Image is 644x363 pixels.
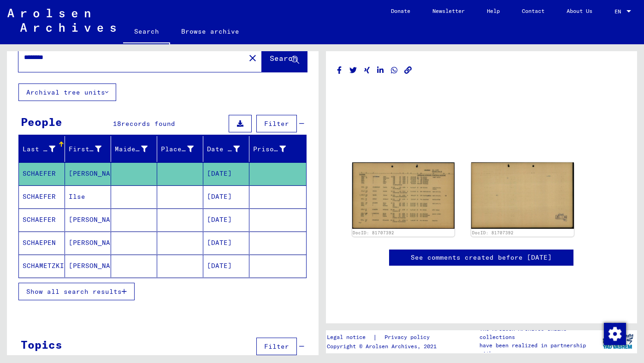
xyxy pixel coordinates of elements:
p: The Arolsen Archives online collections [479,325,598,341]
mat-cell: SCHAEPEN [19,232,65,254]
div: Maiden Name [115,142,159,156]
img: yv_logo.png [601,330,635,353]
button: Filter [256,115,297,132]
span: EN [614,8,625,15]
button: Copy link [403,65,413,76]
div: First Name [69,142,113,156]
a: DocID: 81707392 [353,230,394,235]
mat-cell: SCHAEFER [19,208,65,231]
mat-cell: [DATE] [203,208,249,231]
p: Copyright © Arolsen Archives, 2021 [327,342,441,351]
div: First Name [69,144,101,154]
button: Archival tree units [18,83,116,101]
a: Legal notice [327,333,373,342]
span: Filter [264,342,289,351]
div: Place of Birth [161,144,194,154]
mat-cell: [DATE] [203,162,249,185]
div: Prisoner # [253,144,286,154]
span: Show all search results [26,287,122,296]
div: Maiden Name [115,144,148,154]
a: Browse archive [170,20,250,42]
button: Show all search results [18,283,135,300]
button: Share on WhatsApp [390,65,399,76]
img: 002.jpg [471,162,574,228]
button: Clear [243,48,262,67]
mat-icon: close [247,53,258,64]
mat-cell: [PERSON_NAME] [65,232,111,254]
div: | [327,333,441,342]
button: Share on Twitter [349,65,358,76]
mat-cell: SCHAEFER [19,185,65,208]
mat-header-cell: Prisoner # [249,136,306,162]
mat-cell: [DATE] [203,232,249,254]
div: People [21,113,62,130]
a: DocID: 81707392 [472,230,514,235]
button: Share on LinkedIn [376,65,385,76]
div: Date of Birth [207,142,251,156]
span: Search [270,54,297,63]
span: Filter [264,119,289,128]
mat-header-cell: First Name [65,136,111,162]
mat-cell: [PERSON_NAME] [65,162,111,185]
p: have been realized in partnership with [479,341,598,358]
mat-cell: [PERSON_NAME] [65,208,111,231]
span: 18 [113,119,121,128]
mat-cell: Ilse [65,185,111,208]
div: Date of Birth [207,144,240,154]
mat-cell: SCHAEFER [19,162,65,185]
mat-cell: [DATE] [203,255,249,277]
span: records found [121,119,175,128]
mat-header-cell: Maiden Name [111,136,157,162]
div: Last Name [23,142,67,156]
button: Search [262,43,307,72]
div: Prisoner # [253,142,297,156]
div: Place of Birth [161,142,205,156]
button: Share on Facebook [335,65,344,76]
mat-header-cell: Last Name [19,136,65,162]
mat-header-cell: Date of Birth [203,136,249,162]
button: Share on Xing [362,65,372,76]
a: See comments created before [DATE] [411,253,552,262]
mat-cell: [DATE] [203,185,249,208]
mat-cell: [PERSON_NAME] [65,255,111,277]
img: 001.jpg [352,162,455,229]
mat-cell: SCHAMETZKI [19,255,65,277]
mat-header-cell: Place of Birth [157,136,203,162]
img: Change consent [604,323,626,345]
img: Arolsen_neg.svg [7,9,116,32]
button: Filter [256,338,297,355]
div: Topics [21,336,62,353]
div: Last Name [23,144,55,154]
a: Search [123,20,170,44]
a: Privacy policy [377,333,441,342]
